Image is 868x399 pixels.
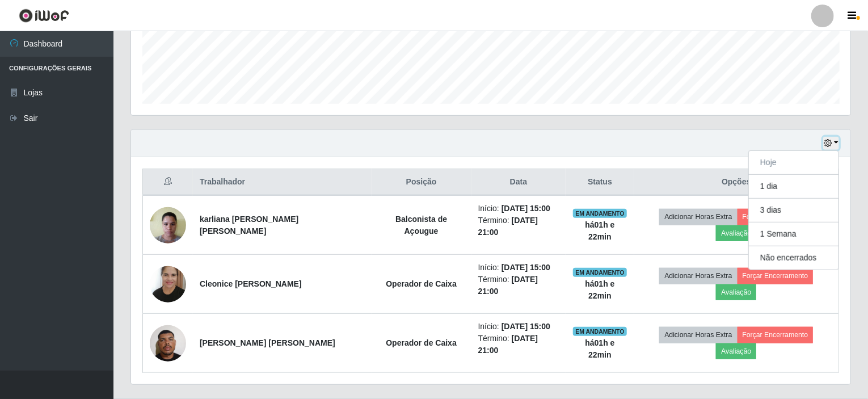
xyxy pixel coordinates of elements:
[193,169,372,196] th: Trabalhador
[749,175,838,199] button: 1 dia
[659,268,737,284] button: Adicionar Horas Extra
[573,209,627,218] span: EM ANDAMENTO
[200,338,335,347] strong: [PERSON_NAME] [PERSON_NAME]
[478,262,559,274] li: Início:
[150,201,186,249] img: 1724425725266.jpeg
[585,220,615,241] strong: há 01 h e 22 min
[659,209,737,225] button: Adicionar Horas Extra
[573,327,627,336] span: EM ANDAMENTO
[478,321,559,333] li: Início:
[471,169,566,196] th: Data
[502,263,550,272] time: [DATE] 15:00
[716,225,756,241] button: Avaliação
[749,199,838,222] button: 3 dias
[585,338,615,359] strong: há 01 h e 22 min
[634,169,839,196] th: Opções
[386,279,457,288] strong: Operador de Caixa
[200,279,302,288] strong: Cleonice [PERSON_NAME]
[738,209,814,225] button: Forçar Encerramento
[502,204,550,213] time: [DATE] 15:00
[200,215,298,236] strong: karliana [PERSON_NAME] [PERSON_NAME]
[150,319,186,367] img: 1744328731304.jpeg
[749,151,838,175] button: Hoje
[19,9,69,23] img: CoreUI Logo
[738,268,814,284] button: Forçar Encerramento
[372,169,471,196] th: Posição
[573,268,627,277] span: EM ANDAMENTO
[749,222,838,246] button: 1 Semana
[395,215,447,236] strong: Balconista de Açougue
[716,284,756,300] button: Avaliação
[659,327,737,343] button: Adicionar Horas Extra
[566,169,634,196] th: Status
[478,203,559,215] li: Início:
[585,279,615,300] strong: há 01 h e 22 min
[749,246,838,270] button: Não encerrados
[716,343,756,359] button: Avaliação
[478,274,559,297] li: Término:
[502,322,550,331] time: [DATE] 15:00
[478,333,559,356] li: Término:
[150,259,186,308] img: 1727450734629.jpeg
[738,327,814,343] button: Forçar Encerramento
[478,215,559,238] li: Término:
[386,338,457,347] strong: Operador de Caixa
